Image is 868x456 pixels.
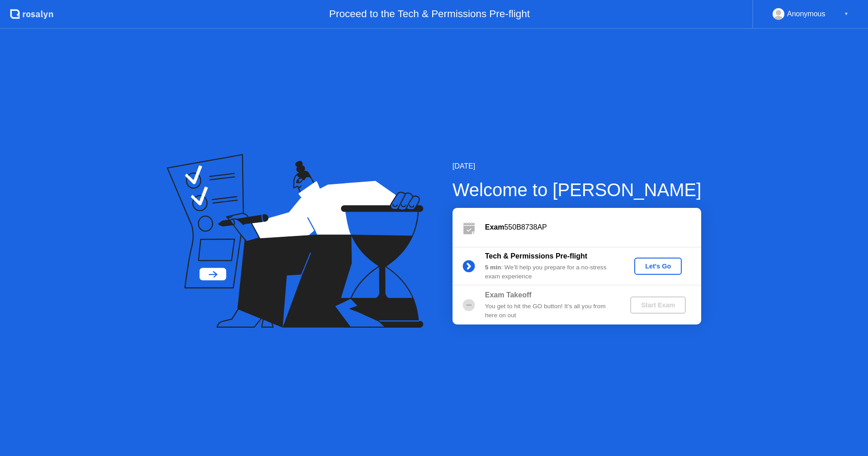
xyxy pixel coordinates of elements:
b: Exam [485,223,505,231]
b: Exam Takeoff [485,291,532,299]
div: [DATE] [453,161,702,172]
button: Let's Go [634,258,682,275]
div: 550B8738AP [485,222,701,233]
button: Start Exam [630,296,686,314]
div: : We’ll help you prepare for a no-stress exam experience [485,263,615,282]
b: 5 min [485,264,501,271]
div: Welcome to [PERSON_NAME] [453,176,702,203]
div: Start Exam [634,301,682,309]
div: You get to hit the GO button! It’s all you from here on out [485,302,615,320]
div: ▼ [844,8,849,20]
b: Tech & Permissions Pre-flight [485,252,587,260]
div: Anonymous [787,8,826,20]
div: Let's Go [638,263,678,270]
